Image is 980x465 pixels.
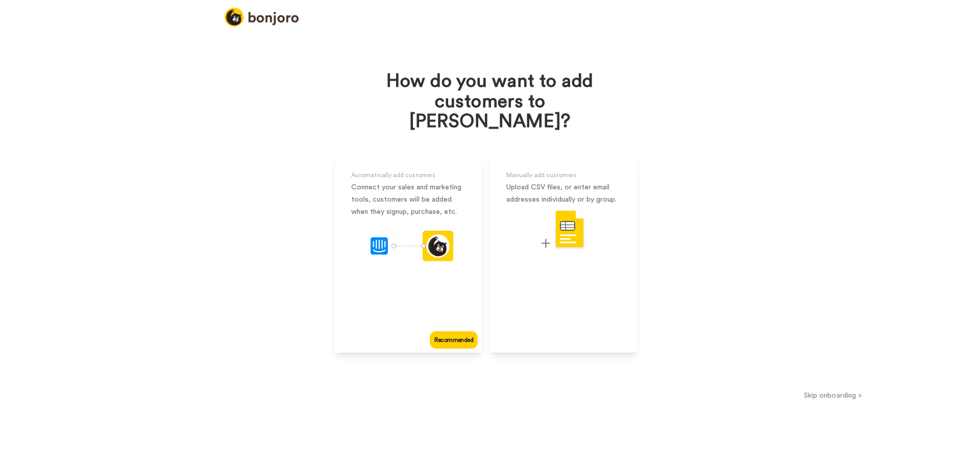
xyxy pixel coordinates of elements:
img: logo_full.png [225,8,299,27]
div: Automatically add customers [351,169,465,181]
div: Manually add customers [506,169,621,181]
div: Connect your sales and marketing tools, customers will be added when they signup, purchase, etc. [351,181,465,218]
div: animation [364,231,453,264]
div: Recommended [430,331,478,349]
div: Upload CSV files, or enter email addresses individually or by group. [506,181,621,206]
button: Skip onboarding > [686,390,980,401]
img: csv-upload.svg [542,210,585,250]
h1: How do you want to add customers to [PERSON_NAME]? [375,71,605,132]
